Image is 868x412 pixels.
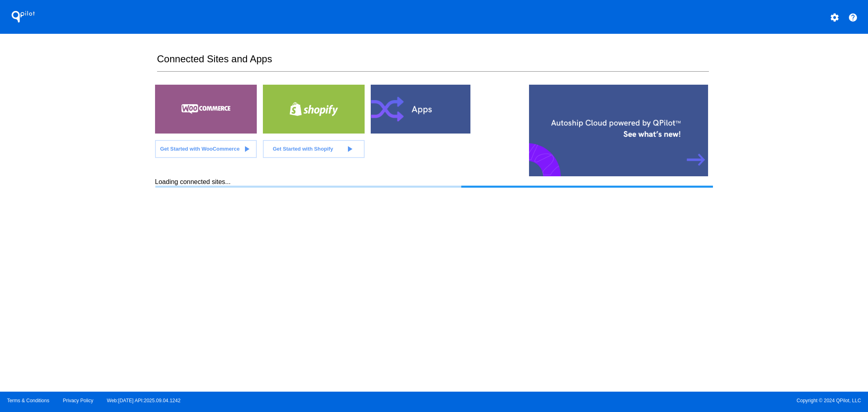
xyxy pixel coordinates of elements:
a: Get Started with Shopify [263,140,365,158]
mat-icon: play_arrow [345,144,354,154]
mat-icon: play_arrow [242,144,251,154]
div: Loading connected sites... [155,178,713,188]
mat-icon: help [848,13,858,22]
h1: QPilot [7,9,39,25]
mat-icon: settings [830,13,840,22]
a: Get Started with WooCommerce [155,140,257,158]
span: Copyright © 2024 QPilot, LLC [441,398,861,403]
a: Privacy Policy [63,398,94,403]
span: Get Started with Shopify [273,146,333,152]
span: Get Started with WooCommerce [160,146,239,152]
a: Terms & Conditions [7,398,49,403]
a: Web:[DATE] API:2025.09.04.1242 [107,398,181,403]
h2: Connected Sites and Apps [157,53,709,72]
